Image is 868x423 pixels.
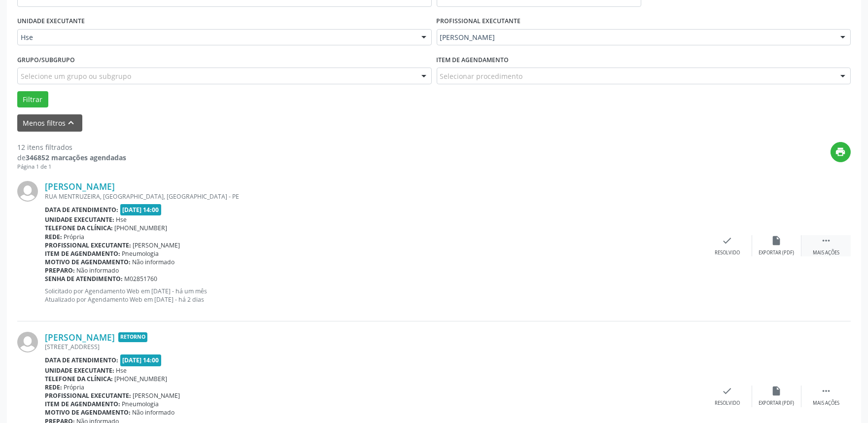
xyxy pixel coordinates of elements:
b: Motivo de agendamento: [45,408,131,417]
div: Página 1 de 1 [17,163,126,171]
a: [PERSON_NAME] [45,332,115,343]
span: [DATE] 14:00 [120,204,162,215]
b: Unidade executante: [45,366,114,375]
b: Preparo: [45,266,75,275]
span: [DATE] 14:00 [120,354,162,366]
b: Data de atendimento: [45,206,118,214]
span: Pneumologia [122,400,159,408]
b: Senha de atendimento: [45,275,123,283]
span: Hse [116,366,127,375]
i: print [835,146,846,157]
b: Rede: [45,233,62,241]
img: img [17,332,38,352]
b: Profissional executante: [45,241,131,249]
img: img [17,181,38,202]
label: Item de agendamento [437,52,509,68]
i: check [722,386,733,396]
span: Própria [64,383,85,391]
span: [PERSON_NAME] [133,391,180,400]
div: Exportar (PDF) [759,249,795,256]
label: Grupo/Subgrupo [17,52,75,68]
span: Retorno [118,332,147,343]
span: [PERSON_NAME] [440,33,831,42]
button: Menos filtroskeyboard_arrow_up [17,114,82,132]
b: Telefone da clínica: [45,224,113,232]
div: de [17,152,126,163]
span: Hse [116,215,127,224]
span: Selecione um grupo ou subgrupo [21,71,131,81]
div: [STREET_ADDRESS] [45,343,703,351]
span: [PHONE_NUMBER] [115,224,168,232]
span: Não informado [77,266,119,275]
div: Mais ações [813,400,839,407]
b: Data de atendimento: [45,356,118,364]
span: [PERSON_NAME] [133,241,180,249]
span: Não informado [133,408,175,417]
b: Telefone da clínica: [45,375,113,383]
div: Mais ações [813,249,839,256]
i:  [821,386,832,396]
i: check [722,235,733,246]
b: Motivo de agendamento: [45,258,131,266]
span: Própria [64,233,85,241]
div: RUA MENTRUZEIRA, [GEOGRAPHIC_DATA], [GEOGRAPHIC_DATA] - PE [45,192,703,201]
span: Hse [21,33,412,42]
span: M02851760 [125,275,158,283]
label: PROFISSIONAL EXECUTANTE [437,14,521,29]
b: Item de agendamento: [45,249,120,258]
b: Profissional executante: [45,391,131,400]
span: Não informado [133,258,175,266]
span: [PHONE_NUMBER] [115,375,168,383]
i: keyboard_arrow_up [66,117,77,128]
div: 12 itens filtrados [17,142,126,152]
div: Exportar (PDF) [759,400,795,407]
p: Solicitado por Agendamento Web em [DATE] - há um mês Atualizado por Agendamento Web em [DATE] - h... [45,287,703,304]
button: Filtrar [17,91,48,108]
i: insert_drive_file [771,235,782,246]
div: Resolvido [715,249,740,256]
b: Unidade executante: [45,215,114,224]
strong: 346852 marcações agendadas [26,153,126,162]
label: UNIDADE EXECUTANTE [17,14,85,29]
i:  [821,235,832,246]
button: print [831,142,851,162]
b: Rede: [45,383,62,391]
b: Item de agendamento: [45,400,120,408]
span: Pneumologia [122,249,159,258]
div: Resolvido [715,400,740,407]
i: insert_drive_file [771,386,782,396]
a: [PERSON_NAME] [45,181,115,192]
span: Selecionar procedimento [440,71,523,81]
